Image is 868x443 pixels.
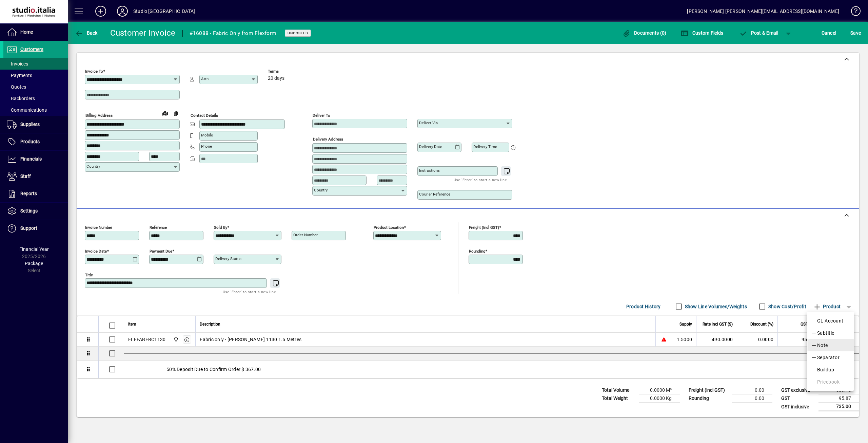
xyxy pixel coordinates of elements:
span: GL Account [811,317,844,325]
span: Separator [811,353,840,362]
button: Note [807,339,854,351]
button: Separator [807,351,854,364]
span: Note [811,341,828,349]
button: GL Account [807,315,854,327]
span: Subtitle [811,329,834,337]
button: Pricebook [807,376,854,388]
button: Subtitle [807,327,854,339]
button: Buildup [807,364,854,376]
span: Pricebook [811,378,840,386]
span: Buildup [811,366,834,374]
